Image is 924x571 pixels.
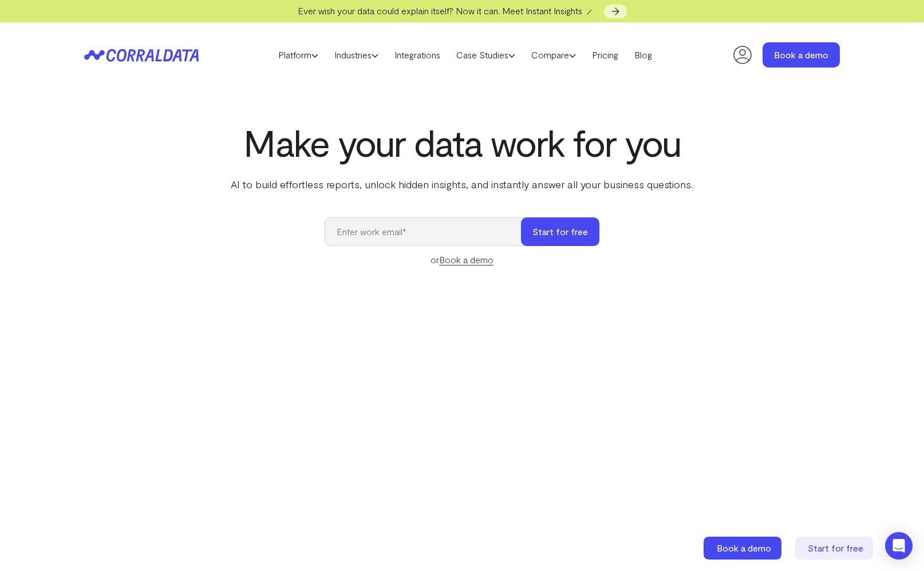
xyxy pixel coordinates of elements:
a: Pricing [584,46,626,64]
a: Blog [626,46,660,64]
span: Ever wish your data could explain itself? Now it can. Meet Instant Insights 🪄 [298,5,596,16]
a: Book a demo [439,254,493,265]
div: Open Intercom Messenger [885,532,913,560]
input: Enter work email* [325,217,532,246]
a: Book a demo [704,537,784,560]
p: AI to build effortless reports, unlock hidden insights, and instantly answer all your business qu... [228,177,696,192]
div: or [325,253,599,267]
a: Book a demo [763,42,840,68]
a: Case Studies [448,46,523,64]
a: Start for free [795,537,875,560]
a: Industries [326,46,386,64]
a: Compare [523,46,584,64]
button: Start for free [521,217,599,246]
span: Start for free [808,542,863,553]
a: Integrations [386,46,448,64]
a: Platform [270,46,326,64]
span: Book a demo [717,542,771,553]
h1: Make your data work for you [228,122,696,163]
